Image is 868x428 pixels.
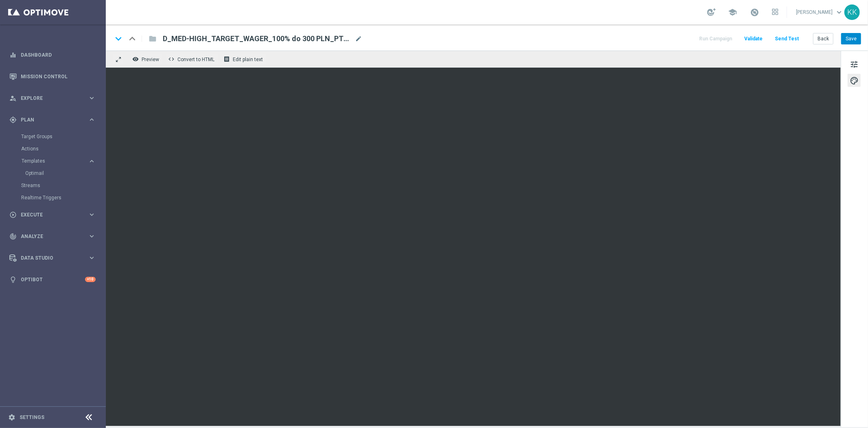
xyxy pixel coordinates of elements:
[21,234,88,239] span: Analyze
[9,211,88,218] div: Execute
[88,232,96,240] i: keyboard_arrow_right
[85,277,96,282] div: +10
[25,167,105,179] div: Optimail
[9,276,17,283] i: lightbulb
[22,159,88,163] div: Templates
[835,8,844,17] span: keyboard_arrow_down
[21,44,96,66] a: Dashboard
[223,56,230,62] i: receipt
[728,8,737,17] span: school
[130,54,163,64] button: remove_red_eye Preview
[850,59,859,70] span: tune
[8,414,15,421] i: settings
[88,254,96,262] i: keyboard_arrow_right
[163,34,352,44] span: D_MED-HIGH_TARGET_WAGER_100% do 300 PLN_PTLW_230925
[21,256,88,260] span: Data Studio
[88,157,96,165] i: keyboard_arrow_right
[9,116,88,124] div: Plan
[850,75,859,86] span: palette
[9,276,96,283] button: lightbulb Optibot +10
[9,255,96,261] button: Data Studio keyboard_arrow_right
[355,35,362,42] span: mode_edit
[848,74,861,87] button: palette
[221,54,267,64] button: receipt Edit plain text
[21,133,85,140] a: Target Groups
[9,73,96,80] button: Mission Control
[9,51,17,59] i: equalizer
[9,116,17,124] i: gps_fixed
[9,95,17,102] i: person_search
[21,143,105,155] div: Actions
[88,94,96,102] i: keyboard_arrow_right
[21,117,88,122] span: Plan
[177,57,214,62] span: Convert to HTML
[168,56,175,62] span: code
[233,57,263,62] span: Edit plain text
[21,194,85,201] a: Realtime Triggers
[112,33,125,45] i: keyboard_arrow_down
[9,66,96,87] div: Mission Control
[774,33,800,44] button: Send Test
[21,182,85,189] a: Streams
[743,33,764,44] button: Validate
[21,192,105,204] div: Realtime Triggers
[9,269,96,290] div: Optibot
[9,44,96,66] div: Dashboard
[9,95,88,102] div: Explore
[9,254,88,262] div: Data Studio
[795,6,844,18] a: [PERSON_NAME]keyboard_arrow_down
[22,159,80,163] span: Templates
[25,170,85,176] a: Optimail
[21,130,105,143] div: Target Groups
[813,33,833,44] button: Back
[9,52,96,58] button: equalizer Dashboard
[132,56,139,62] i: remove_red_eye
[9,95,96,101] button: person_search Explore keyboard_arrow_right
[166,54,218,64] button: code Convert to HTML
[21,155,105,179] div: Templates
[21,158,96,164] button: Templates keyboard_arrow_right
[848,57,861,71] button: tune
[9,211,17,218] i: play_circle_outline
[21,269,85,290] a: Optibot
[88,116,96,124] i: keyboard_arrow_right
[88,211,96,218] i: keyboard_arrow_right
[142,57,159,62] span: Preview
[9,233,17,240] i: track_changes
[20,415,44,420] a: Settings
[21,96,88,101] span: Explore
[744,36,763,42] span: Validate
[844,4,860,20] div: KK
[21,212,88,217] span: Execute
[9,117,96,123] button: gps_fixed Plan keyboard_arrow_right
[9,212,96,218] button: play_circle_outline Execute keyboard_arrow_right
[21,146,85,152] a: Actions
[841,33,861,44] button: Save
[9,233,88,240] div: Analyze
[9,233,96,240] button: track_changes Analyze keyboard_arrow_right
[21,179,105,192] div: Streams
[21,66,96,87] a: Mission Control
